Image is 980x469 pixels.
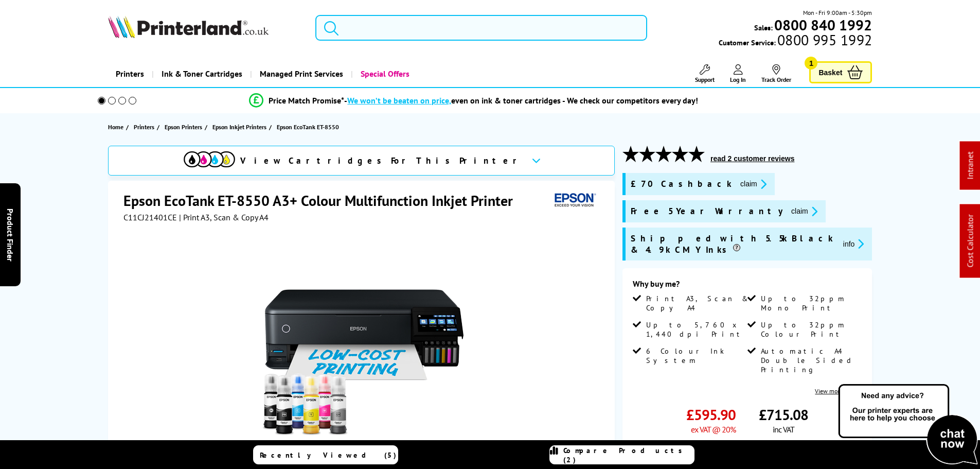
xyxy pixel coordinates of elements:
span: £70 Cashback [631,178,732,190]
span: 6 Colour Ink System [646,346,745,365]
span: Up to 32ppm Colour Print [761,320,860,339]
span: Up to 5,760 x 1,440 dpi Print [646,320,745,339]
button: read 2 customer reviews [707,154,797,163]
a: Compare Products (2) [549,445,694,464]
span: Recently Viewed (5) [260,450,397,460]
span: Ink & Toner Cartridges [162,61,242,87]
button: promo-description [840,238,867,250]
a: Epson Inkjet Printers [212,121,269,132]
span: Price Match Promise* [269,95,344,106]
span: Home [108,121,123,132]
span: Log In [730,76,746,83]
a: Recently Viewed (5) [253,445,398,464]
a: View more details [815,387,862,395]
a: Epson EcoTank ET-8550 [277,121,342,132]
a: Printerland Logo [108,15,303,40]
a: Support [695,64,715,83]
span: Shipped with 5.5k Black & 4.9k CMY Inks [631,233,835,255]
span: 0800 995 1992 [776,35,872,45]
a: 0800 840 1992 [773,20,872,30]
span: Customer Service: [719,35,872,47]
span: Free 5 Year Warranty [631,205,783,217]
b: 0800 840 1992 [774,15,872,34]
span: £595.90 [686,405,736,424]
span: View Cartridges For This Printer [240,155,523,166]
span: C11CJ21401CE [123,212,177,222]
span: 1 [805,57,817,70]
div: - even on ink & toner cartridges - We check our competitors every day! [344,95,698,106]
a: Log In [730,64,746,83]
a: Printers [134,121,157,132]
div: Why buy me? [633,279,862,294]
img: cmyk-icon.svg [184,151,235,167]
a: Ink & Toner Cartridges [152,61,250,87]
h1: Epson EcoTank ET-8550 A3+ Colour Multifunction Inkjet Printer [123,191,523,210]
a: Special Offers [351,61,417,87]
a: Intranet [965,152,975,180]
img: Open Live Chat window [836,383,980,467]
span: We won’t be beaten on price, [347,95,451,106]
a: Cost Calculator [965,215,975,268]
span: Print A3, Scan & Copy A4 [646,294,745,312]
span: Product Finder [5,208,15,261]
span: Compare Products (2) [563,446,694,464]
a: Printers [108,61,152,87]
a: Home [108,121,126,132]
span: Printers [134,121,154,132]
button: promo-description [737,178,770,190]
span: | Print A3, Scan & Copy A4 [179,212,269,222]
span: Support [695,76,715,83]
a: Track Order [761,64,791,83]
span: ex VAT @ 20% [691,424,736,435]
a: Epson Printers [165,121,205,132]
span: inc VAT [773,424,794,435]
span: Sales: [754,23,773,32]
span: Epson EcoTank ET-8550 [277,121,339,132]
span: Epson Inkjet Printers [212,121,266,132]
a: Basket 1 [809,61,872,83]
img: Printerland Logo [108,15,269,38]
span: Automatic A4 Double Sided Printing [761,346,860,374]
span: Mon - Fri 9:00am - 5:30pm [803,8,872,18]
span: £715.08 [759,405,808,424]
img: Epson [550,191,598,210]
a: Managed Print Services [250,61,351,87]
li: modal_Promise [84,92,864,110]
button: promo-description [788,205,821,217]
span: Epson Printers [165,121,202,132]
span: Basket [818,65,842,79]
img: Epson EcoTank ET-8550 [262,243,464,445]
span: Up to 32ppm Mono Print [761,294,860,312]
